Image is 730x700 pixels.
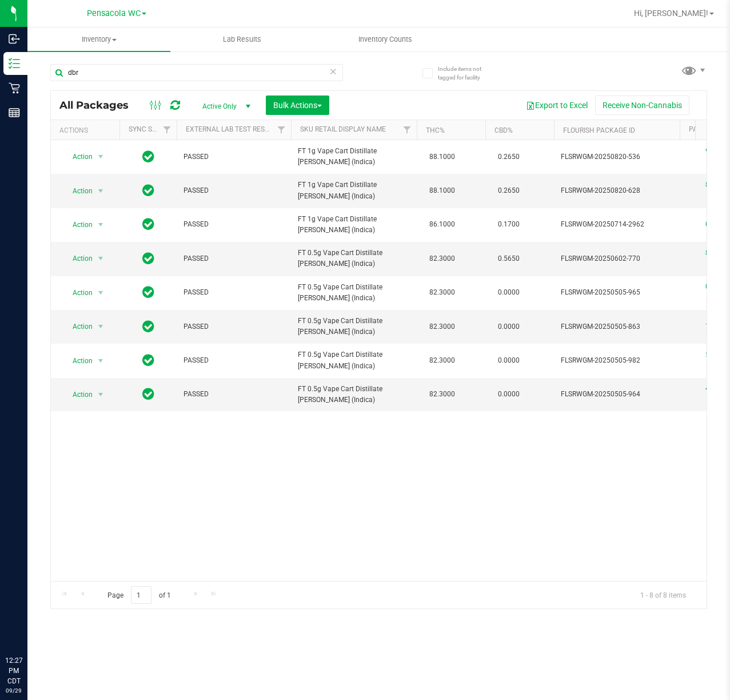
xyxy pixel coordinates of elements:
span: select [94,217,108,233]
span: PASSED [184,219,284,230]
span: Action [62,183,93,199]
span: FT 0.5g Vape Cart Distillate [PERSON_NAME] (Indica) [298,316,410,337]
span: FLSRWGM-20250820-536 [561,152,673,162]
span: 1 - 8 of 8 items [631,586,695,603]
a: Sync Status [129,125,173,133]
span: In Sync [142,149,154,165]
span: Pensacola WC [87,9,141,18]
span: FT 0.5g Vape Cart Distillate [PERSON_NAME] (Indica) [298,349,410,371]
span: 86.1000 [424,216,461,233]
span: 0.0000 [492,284,525,301]
p: 12:27 PM CDT [5,655,22,686]
span: FLSRWGM-20250714-2962 [561,219,673,230]
span: 0.0000 [492,319,525,335]
span: PASSED [184,389,284,400]
a: Filter [272,120,291,140]
span: Action [62,250,93,267]
span: In Sync [142,216,154,232]
span: select [94,149,108,165]
span: Action [62,285,93,301]
span: FLSRWGM-20250602-770 [561,253,673,264]
span: select [94,353,108,369]
inline-svg: Reports [9,107,20,118]
a: Package ID [689,125,728,133]
span: 0.0000 [492,386,525,403]
span: In Sync [142,182,154,198]
span: FLSRWGM-20250505-965 [561,287,673,298]
span: 82.3000 [424,319,461,335]
inline-svg: Inbound [9,33,20,45]
span: select [94,183,108,199]
span: PASSED [184,321,284,332]
span: In Sync [142,284,154,300]
span: 82.3000 [424,250,461,267]
p: 09/29 [5,686,22,695]
span: PASSED [184,253,284,264]
span: FLSRWGM-20250505-964 [561,389,673,400]
span: FT 1g Vape Cart Distillate [PERSON_NAME] (Indica) [298,146,410,168]
a: THC% [426,126,445,134]
span: 0.2650 [492,182,525,199]
a: Lab Results [170,27,313,51]
span: FT 1g Vape Cart Distillate [PERSON_NAME] (Indica) [298,214,410,236]
button: Receive Non-Cannabis [595,96,689,115]
span: 82.3000 [424,386,461,403]
div: Actions [59,126,115,134]
span: select [94,250,108,267]
span: FT 1g Vape Cart Distillate [PERSON_NAME] (Indica) [298,180,410,201]
span: In Sync [142,352,154,368]
input: 1 [131,586,151,604]
span: PASSED [184,355,284,366]
span: Action [62,387,93,403]
span: Page of 1 [98,586,180,604]
inline-svg: Retail [9,82,20,94]
span: FT 0.5g Vape Cart Distillate [PERSON_NAME] (Indica) [298,248,410,269]
a: Flourish Package ID [563,126,635,134]
a: Inventory [27,27,170,51]
span: FT 0.5g Vape Cart Distillate [PERSON_NAME] (Indica) [298,384,410,405]
span: Hi, [PERSON_NAME]! [634,9,708,18]
a: CBD% [494,126,513,134]
span: Action [62,353,93,369]
span: In Sync [142,319,154,335]
span: Bulk Actions [273,101,322,110]
span: PASSED [184,185,284,196]
a: Filter [398,120,417,140]
span: 82.3000 [424,284,461,301]
a: Sku Retail Display Name [300,125,386,133]
span: FT 0.5g Vape Cart Distillate [PERSON_NAME] (Indica) [298,282,410,304]
span: Include items not tagged for facility [438,65,495,82]
span: FLSRWGM-20250505-863 [561,321,673,332]
span: select [94,387,108,403]
span: 82.3000 [424,352,461,369]
button: Export to Excel [518,96,595,115]
span: 0.1700 [492,216,525,233]
span: Lab Results [208,34,277,45]
inline-svg: Inventory [9,58,20,69]
span: Action [62,149,93,165]
input: Search Package ID, Item Name, SKU, Lot or Part Number... [50,64,343,81]
span: Action [62,217,93,233]
span: select [94,285,108,301]
span: 0.2650 [492,149,525,165]
span: FLSRWGM-20250820-628 [561,185,673,196]
a: Filter [158,120,177,140]
button: Bulk Actions [266,96,329,115]
span: 88.1000 [424,182,461,199]
a: Inventory Counts [314,27,457,51]
iframe: Resource center [11,608,46,643]
span: In Sync [142,386,154,402]
span: PASSED [184,287,284,298]
span: select [94,319,108,335]
span: 88.1000 [424,149,461,165]
span: 0.5650 [492,250,525,267]
span: All Packages [59,99,140,112]
span: Clear [329,64,337,79]
span: PASSED [184,152,284,162]
span: In Sync [142,250,154,267]
span: 0.0000 [492,352,525,369]
span: Action [62,319,93,335]
span: Inventory [27,34,170,45]
span: Inventory Counts [343,34,428,45]
a: External Lab Test Result [186,125,276,133]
